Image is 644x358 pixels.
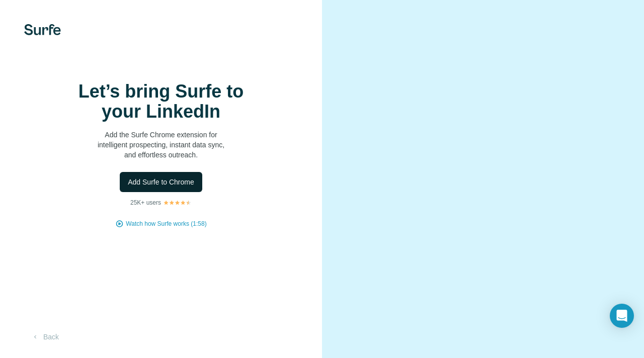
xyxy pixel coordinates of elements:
div: Open Intercom Messenger [610,304,634,328]
button: Watch how Surfe works (1:58) [126,219,206,228]
button: Add Surfe to Chrome [120,172,202,192]
h1: Let’s bring Surfe to your LinkedIn [60,81,262,122]
span: Add Surfe to Chrome [128,177,194,187]
p: 25K+ users [130,198,161,207]
img: Rating Stars [163,200,192,206]
p: Add the Surfe Chrome extension for intelligent prospecting, instant data sync, and effortless out... [60,130,262,160]
img: Surfe's logo [24,24,61,35]
button: Back [24,328,66,346]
